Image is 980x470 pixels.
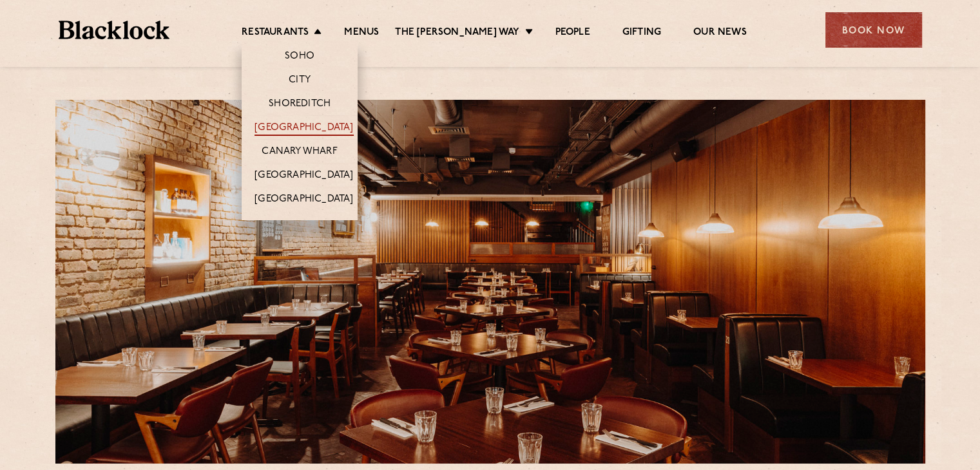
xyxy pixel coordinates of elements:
[555,26,590,41] a: People
[622,26,661,41] a: Gifting
[262,146,337,160] a: Canary Wharf
[255,122,353,136] a: [GEOGRAPHIC_DATA]
[289,74,311,88] a: City
[825,12,922,48] div: Book Now
[59,21,170,39] img: BL_Textured_Logo-footer-cropped.svg
[344,26,379,41] a: Menus
[269,98,331,112] a: Shoreditch
[395,26,519,41] a: The [PERSON_NAME] Way
[693,26,747,41] a: Our News
[255,169,353,183] a: [GEOGRAPHIC_DATA]
[255,193,353,207] a: [GEOGRAPHIC_DATA]
[285,50,314,64] a: Soho
[242,26,309,41] a: Restaurants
